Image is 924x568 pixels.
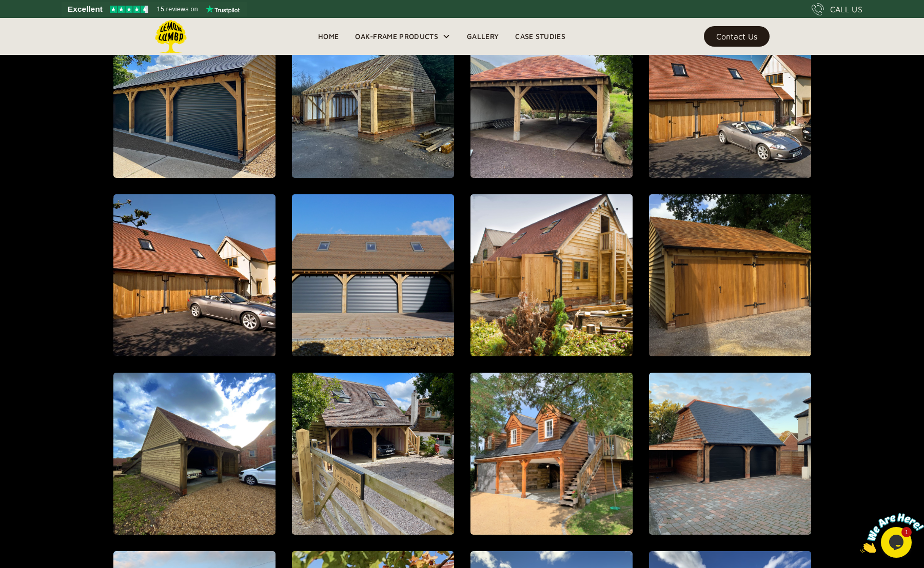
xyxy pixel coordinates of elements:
a: Contact Us [704,26,770,47]
a: open lightbox [292,373,454,535]
img: Trustpilot 4.5 stars [110,6,148,13]
a: open lightbox [470,194,633,356]
iframe: chat widget [860,504,924,553]
a: Case Studies [507,29,574,44]
a: open lightbox [649,16,811,178]
a: CALL US [812,3,862,15]
a: open lightbox [292,194,454,356]
a: open lightbox [470,373,633,535]
div: CALL US [830,3,862,15]
a: open lightbox [113,373,276,535]
a: Gallery [459,29,507,44]
div: Oak-Frame Products [347,18,459,55]
a: open lightbox [649,194,811,356]
a: See Lemon Lumba reviews on Trustpilot [62,2,247,16]
a: Home [310,29,347,44]
a: open lightbox [113,194,276,356]
span: Excellent [68,3,103,15]
a: open lightbox [113,16,276,178]
div: Contact Us [716,33,757,40]
div: Oak-Frame Products [355,30,438,43]
img: Trustpilot logo [206,5,240,13]
a: open lightbox [470,16,633,178]
a: open lightbox [649,373,811,535]
span: 15 reviews on [157,3,198,15]
a: open lightbox [292,16,454,178]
